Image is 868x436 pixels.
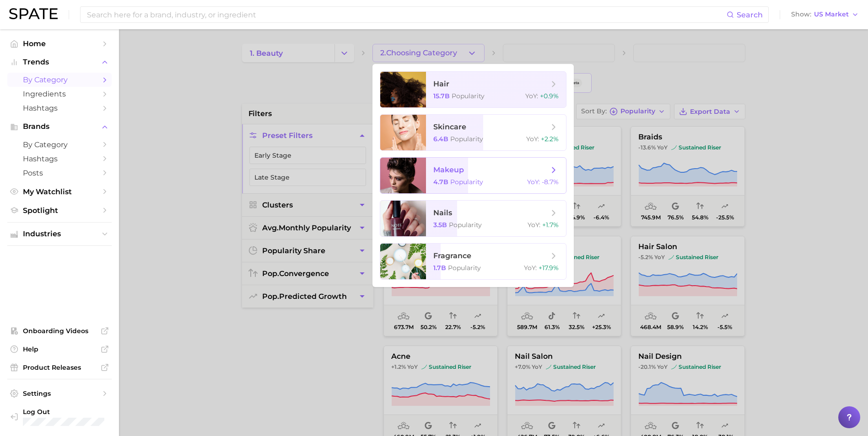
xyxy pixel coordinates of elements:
span: +1.7% [542,221,559,229]
span: Onboarding Videos [23,327,96,335]
span: fragrance [433,251,471,260]
a: Home [7,37,112,51]
span: YoY : [528,221,540,229]
span: Log Out [23,408,104,416]
span: Industries [23,230,96,238]
span: +0.9% [540,92,559,100]
span: 1.7b [433,264,446,272]
span: -8.7% [542,178,559,186]
span: YoY : [524,264,537,272]
span: YoY : [526,135,539,143]
img: SPATE [9,8,58,19]
a: by Category [7,138,112,152]
ul: 2.Choosing Category [372,64,574,287]
span: by Category [23,140,96,149]
span: Hashtags [23,104,96,112]
a: Ingredients [7,87,112,101]
a: My Watchlist [7,185,112,199]
span: nails [433,208,452,217]
span: +17.9% [539,264,559,272]
button: Trends [7,55,112,69]
span: by Category [23,75,96,84]
span: Home [23,39,96,48]
span: Popularity [450,135,483,143]
button: ShowUS Market [789,9,861,21]
span: Popularity [448,264,481,272]
span: 3.5b [433,221,447,229]
a: by Category [7,73,112,87]
span: US Market [814,12,849,17]
button: Industries [7,227,112,241]
input: Search here for a brand, industry, or ingredient [86,7,727,22]
span: Popularity [450,178,483,186]
span: YoY : [527,178,540,186]
span: +2.2% [541,135,559,143]
span: makeup [433,165,464,174]
span: Show [791,12,811,17]
span: Posts [23,169,96,177]
span: 4.7b [433,178,448,186]
a: Spotlight [7,203,112,218]
span: Settings [23,389,96,398]
a: Posts [7,166,112,180]
span: YoY : [525,92,538,100]
span: Spotlight [23,206,96,215]
span: skincare [433,122,466,131]
span: Popularity [452,92,485,100]
span: Hashtags [23,154,96,163]
a: Help [7,342,112,356]
span: 6.4b [433,135,448,143]
span: Search [737,11,763,19]
span: 15.7b [433,92,450,100]
span: My Watchlist [23,187,96,196]
a: Product Releases [7,361,112,374]
button: Brands [7,120,112,133]
a: Hashtags [7,101,112,115]
span: hair [433,80,449,88]
span: Ingredients [23,90,96,98]
span: Trends [23,58,96,66]
span: Popularity [449,221,482,229]
a: Hashtags [7,152,112,166]
a: Log out. Currently logged in with e-mail CSnow@ulta.com. [7,405,112,429]
span: Product Releases [23,363,96,372]
a: Settings [7,387,112,400]
a: Onboarding Videos [7,324,112,338]
span: Help [23,345,96,353]
span: Brands [23,122,96,131]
